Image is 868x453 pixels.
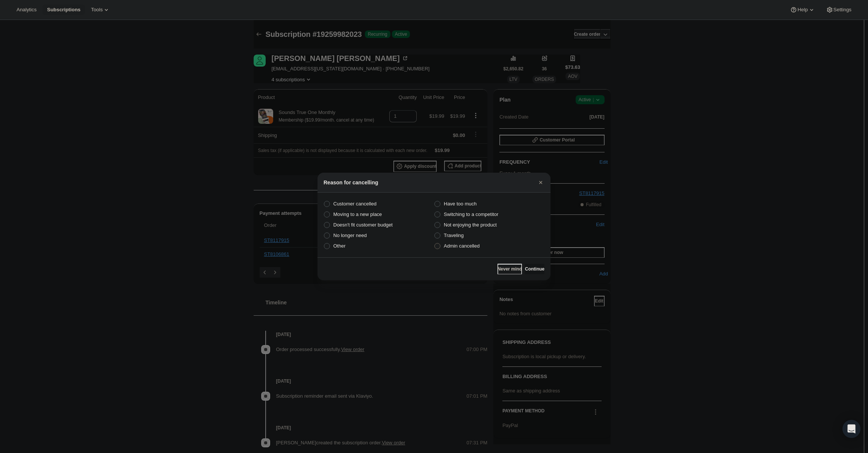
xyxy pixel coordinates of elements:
span: Never mind [498,266,522,272]
span: Settings [833,7,851,13]
span: Customer cancelled [333,201,377,207]
span: Other [333,243,346,249]
span: Doesn't fit customer budget [333,222,393,228]
span: Analytics [17,7,36,13]
button: Subscriptions [42,5,85,15]
span: Not enjoying the product [444,222,497,228]
span: Subscriptions [47,7,80,13]
span: Have too much [444,201,476,207]
span: Help [797,7,808,13]
span: Tools [91,7,103,13]
span: Moving to a new place [333,211,382,217]
button: Close [535,177,546,188]
span: Admin cancelled [444,243,479,249]
div: Open Intercom Messenger [842,420,860,438]
button: Analytics [12,5,41,15]
span: Traveling [444,233,464,238]
button: Settings [821,5,856,15]
button: Tools [86,5,115,15]
span: Switching to a competitor [444,211,498,217]
button: Never mind [498,264,522,274]
h2: Reason for cancelling [324,179,378,186]
span: No longer need [333,233,367,238]
button: Help [785,5,820,15]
